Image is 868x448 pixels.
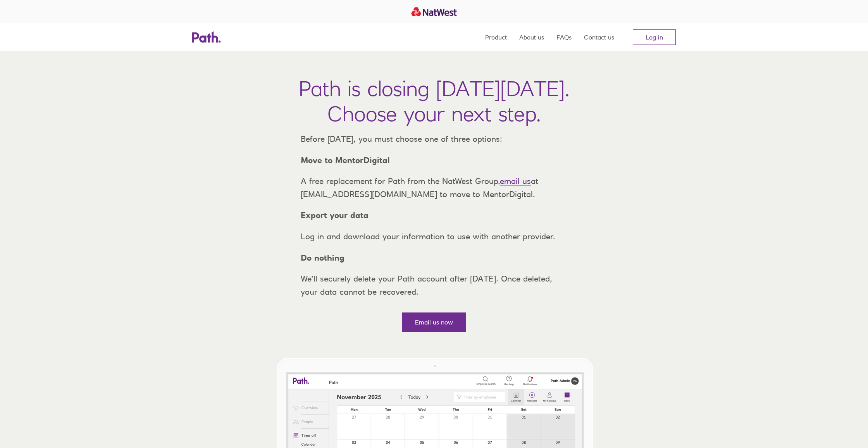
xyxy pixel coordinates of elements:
a: FAQs [556,23,572,51]
a: Contact us [584,23,614,51]
a: Product [485,23,507,51]
p: Before [DATE], you must choose one of three options: [294,132,573,146]
strong: Move to MentorDigital [301,155,390,165]
strong: Export your data [301,210,369,220]
strong: Do nothing [301,253,344,263]
p: Log in and download your information to use with another provider. [294,230,573,243]
a: Email us now [402,312,466,332]
p: A free replacement for Path from the NatWest Group, at [EMAIL_ADDRESS][DOMAIN_NAME] to move to Me... [294,175,573,201]
a: email us [500,176,531,186]
a: Log in [633,29,676,45]
h1: Path is closing [DATE][DATE]. Choose your next step. [299,76,570,126]
p: We’ll securely delete your Path account after [DATE]. Once deleted, your data cannot be recovered. [294,272,573,298]
a: About us [519,23,544,51]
